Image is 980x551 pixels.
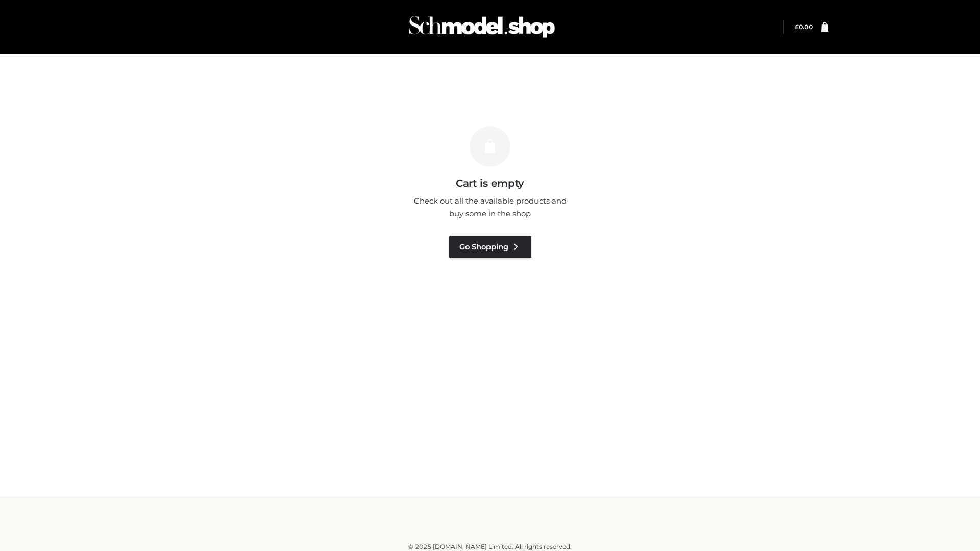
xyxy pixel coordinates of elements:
[405,7,558,47] img: Schmodel Admin 964
[795,23,813,31] a: £0.00
[449,236,531,258] a: Go Shopping
[795,23,799,31] span: £
[795,23,813,31] bdi: 0.00
[408,194,572,220] p: Check out all the available products and buy some in the shop
[175,177,805,189] h3: Cart is empty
